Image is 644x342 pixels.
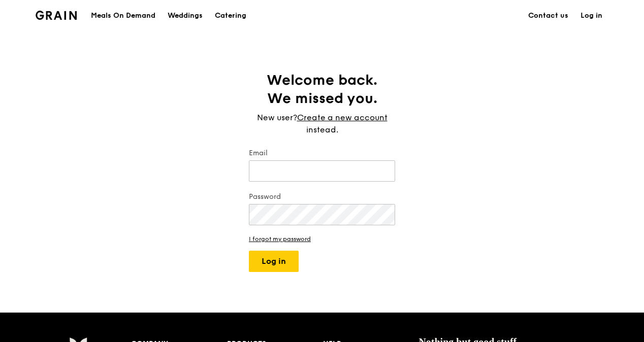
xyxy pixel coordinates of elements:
label: Password [249,192,395,202]
div: Meals On Demand [91,1,155,31]
button: Log in [249,251,299,272]
div: Weddings [168,1,203,31]
a: I forgot my password [249,235,395,243]
label: Email [249,148,395,158]
a: Create a new account [297,112,388,124]
span: New user? [257,113,297,122]
h1: Welcome back. We missed you. [249,71,395,108]
a: Weddings [162,1,209,31]
a: Log in [574,1,608,31]
div: Catering [215,1,246,31]
a: Contact us [522,1,574,31]
span: instead. [306,125,338,134]
img: Grain [36,11,77,20]
a: Catering [209,1,252,31]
